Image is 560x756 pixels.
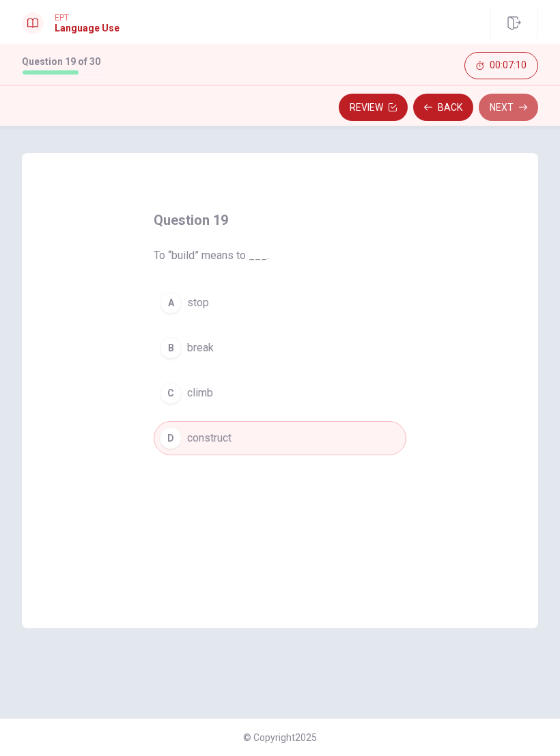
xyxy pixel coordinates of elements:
[154,209,406,231] h4: Question 19
[187,340,214,356] span: break
[479,94,538,121] button: Next
[160,427,182,449] div: D
[187,295,209,311] span: stop
[464,52,538,79] button: 00:07:10
[243,732,317,743] span: © Copyright 2025
[154,376,406,410] button: Cclimb
[187,385,213,401] span: climb
[187,430,232,446] span: construct
[413,94,473,121] button: Back
[154,331,406,365] button: Bbreak
[55,23,120,33] h1: Language Use
[154,247,406,264] span: To “build” means to ___.
[490,60,527,71] span: 00:07:10
[22,56,109,67] h1: Question 19 of 30
[154,421,406,455] button: Dconstruct
[160,337,182,359] div: B
[154,286,406,320] button: Astop
[160,382,182,404] div: C
[55,13,120,23] span: EPT
[160,292,182,314] div: A
[339,94,408,121] button: Review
